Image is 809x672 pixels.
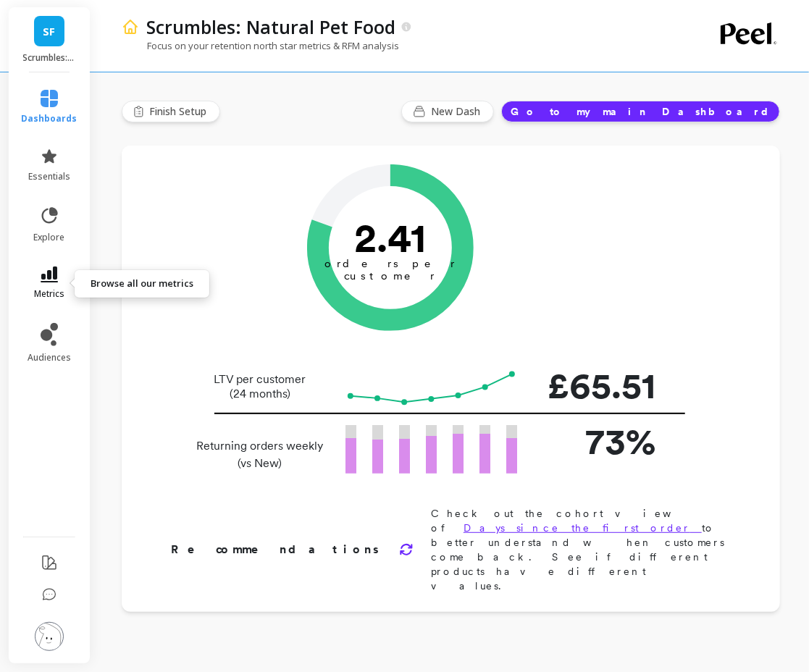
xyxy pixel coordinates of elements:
p: LTV per customer (24 months) [193,372,328,401]
p: Recommendations [171,541,382,558]
span: SF [43,23,56,40]
button: New Dash [401,101,494,122]
span: New Dash [431,104,485,119]
img: profile picture [35,622,64,651]
a: Days since the first order [464,522,702,534]
p: Returning orders weekly (vs New) [193,437,328,472]
span: metrics [34,288,64,300]
img: header icon [122,18,139,35]
span: dashboards [22,113,77,125]
span: explore [34,232,65,243]
p: £65.51 [540,358,656,413]
span: audiences [28,352,71,364]
p: 73% [540,414,656,469]
button: Finish Setup [122,101,220,122]
p: Focus on your retention north star metrics & RFM analysis [122,39,399,52]
p: Check out the cohort view of to better understand when customers come back. See if different prod... [431,506,734,593]
text: 2.41 [355,214,427,261]
p: Scrumbles: Natural Pet Food [146,14,395,39]
span: Finish Setup [149,104,211,119]
button: Go to my main Dashboard [501,101,780,122]
tspan: orders per [324,258,456,271]
p: Scrumbles: Natural Pet Food [23,52,76,64]
tspan: customer [345,269,437,282]
span: essentials [28,171,70,182]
